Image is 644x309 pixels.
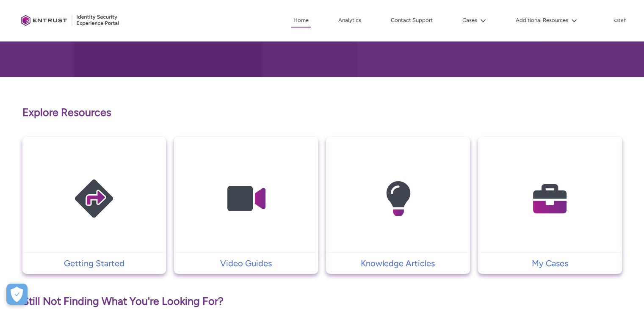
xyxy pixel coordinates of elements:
a: My Cases [478,257,622,270]
p: My Cases [482,257,618,270]
a: Getting Started [22,257,166,270]
a: Video Guides [174,257,318,270]
img: Knowledge Articles [358,153,438,244]
img: Getting Started [54,153,134,244]
a: Contact Support [389,14,435,27]
button: User Profile kateh [613,16,627,24]
img: My Cases [510,153,590,244]
p: Video Guides [178,257,314,270]
p: Knowledge Articles [330,257,466,270]
a: Knowledge Articles [326,257,470,270]
p: kateh [614,18,627,24]
img: Video Guides [206,153,286,244]
a: Home [291,14,311,28]
button: Additional Resources [514,14,579,27]
p: Explore Resources [22,105,622,121]
p: Getting Started [27,257,162,270]
div: Cookie Preferences [6,284,28,305]
button: Cases [460,14,488,27]
a: Analytics, opens in new tab [336,14,363,27]
button: Open Preferences [6,284,28,305]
